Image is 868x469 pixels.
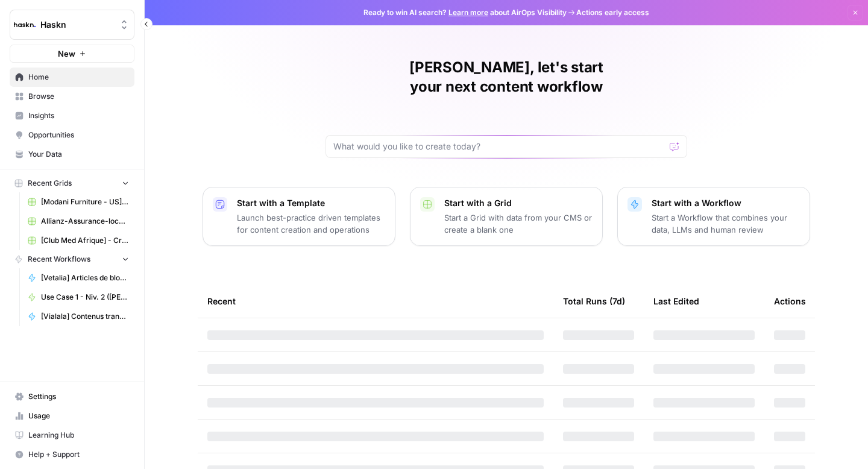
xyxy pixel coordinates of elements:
[28,72,129,83] span: Home
[333,140,665,153] input: What would you like to create today?
[10,145,134,164] a: Your Data
[10,426,134,445] a: Learning Hub
[10,387,134,406] a: Settings
[41,197,129,207] span: [Modani Furniture - US] Pages catégories - 1000 mots
[444,197,593,209] p: Start with a Grid
[617,187,810,246] button: Start with a WorkflowStart a Workflow that combines your data, LLMs and human review
[325,58,687,96] h1: [PERSON_NAME], let's start your next content workflow
[22,192,134,212] a: [Modani Furniture - US] Pages catégories - 1000 mots
[444,212,593,236] p: Start a Grid with data from your CMS or create a blank one
[41,292,129,303] span: Use Case 1 - Niv. 2 ([PERSON_NAME])
[10,406,134,426] a: Usage
[28,449,129,460] span: Help + Support
[576,7,649,18] span: Actions early access
[22,231,134,250] a: [Club Med Afrique] - Création & Optimisation + FAQ
[237,212,385,236] p: Launch best-practice driven templates for content creation and operations
[10,445,134,464] button: Help + Support
[10,106,134,125] a: Insights
[203,187,395,246] button: Start with a TemplateLaunch best-practice driven templates for content creation and operations
[28,411,129,421] span: Usage
[28,149,129,160] span: Your Data
[41,235,129,246] span: [Club Med Afrique] - Création & Optimisation + FAQ
[28,110,129,121] span: Insights
[652,212,800,236] p: Start a Workflow that combines your data, LLMs and human review
[28,391,129,402] span: Settings
[22,307,134,326] a: [Vialala] Contenus transactionnels
[22,268,134,288] a: [Vetalia] Articles de blog - 1000 mots
[10,45,134,63] button: New
[28,430,129,441] span: Learning Hub
[41,216,129,227] span: Allianz-Assurance-local v2 Grid
[58,48,75,60] span: New
[41,272,129,283] span: [Vetalia] Articles de blog - 1000 mots
[28,130,129,140] span: Opportunities
[363,7,567,18] span: Ready to win AI search? about AirOps Visibility
[40,19,113,31] span: Haskn
[41,311,129,322] span: [Vialala] Contenus transactionnels
[14,14,36,36] img: Haskn Logo
[207,285,544,318] div: Recent
[10,125,134,145] a: Opportunities
[774,285,806,318] div: Actions
[10,87,134,106] a: Browse
[28,178,72,189] span: Recent Grids
[22,212,134,231] a: Allianz-Assurance-local v2 Grid
[237,197,385,209] p: Start with a Template
[10,250,134,268] button: Recent Workflows
[10,10,134,40] button: Workspace: Haskn
[28,254,90,265] span: Recent Workflows
[10,174,134,192] button: Recent Grids
[28,91,129,102] span: Browse
[563,285,625,318] div: Total Runs (7d)
[653,285,699,318] div: Last Edited
[652,197,800,209] p: Start with a Workflow
[448,8,488,17] a: Learn more
[410,187,603,246] button: Start with a GridStart a Grid with data from your CMS or create a blank one
[22,288,134,307] a: Use Case 1 - Niv. 2 ([PERSON_NAME])
[10,68,134,87] a: Home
